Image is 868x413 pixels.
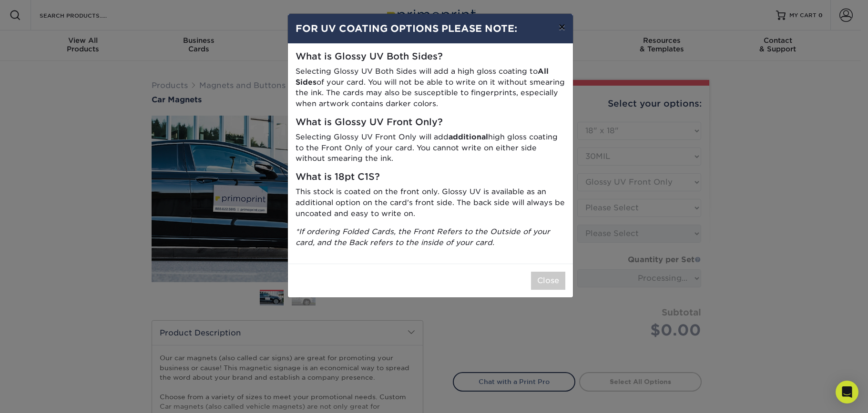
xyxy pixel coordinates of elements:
strong: additional [449,132,488,141]
i: *If ordering Folded Cards, the Front Refers to the Outside of your card, and the Back refers to t... [296,227,550,247]
button: Close [531,272,565,290]
p: Selecting Glossy UV Both Sides will add a high gloss coating to of your card. You will not be abl... [296,66,565,109]
h5: What is 18pt C1S? [296,172,565,183]
h4: FOR UV COATING OPTIONS PLEASE NOTE: [296,21,565,36]
strong: All Sides [296,67,549,87]
p: This stock is coated on the front only. Glossy UV is available as an additional option on the car... [296,187,565,219]
p: Selecting Glossy UV Front Only will add high gloss coating to the Front Only of your card. You ca... [296,132,565,164]
div: Open Intercom Messenger [836,381,858,403]
h5: What is Glossy UV Front Only? [296,117,565,128]
h5: What is Glossy UV Both Sides? [296,51,565,62]
button: × [551,14,573,40]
